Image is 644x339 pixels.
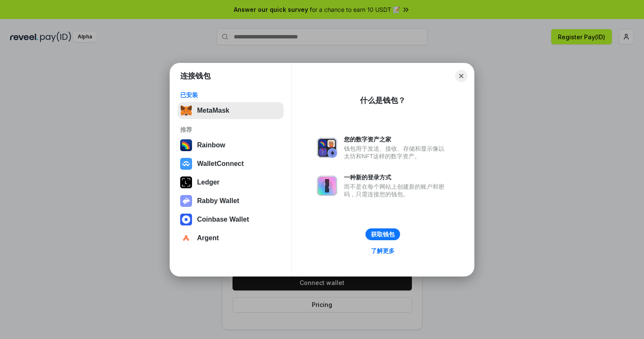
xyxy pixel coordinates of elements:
img: svg+xml,%3Csvg%20xmlns%3D%22http%3A%2F%2Fwww.w3.org%2F2000%2Fsvg%22%20fill%3D%22none%22%20viewBox... [317,138,337,158]
button: Ledger [178,174,284,191]
div: 您的数字资产之家 [344,136,449,143]
div: 一种新的登录方式 [344,174,449,181]
button: WalletConnect [178,155,284,172]
div: 获取钱包 [371,231,395,238]
div: 推荐 [180,126,281,133]
img: svg+xml,%3Csvg%20width%3D%2228%22%20height%3D%2228%22%20viewBox%3D%220%200%2028%2028%22%20fill%3D... [180,214,192,225]
button: 获取钱包 [365,228,400,240]
div: Rainbow [197,141,225,149]
button: Close [455,70,467,82]
button: Coinbase Wallet [178,211,284,228]
div: Rabby Wallet [197,197,239,205]
button: MetaMask [178,102,284,119]
img: svg+xml,%3Csvg%20width%3D%22120%22%20height%3D%22120%22%20viewBox%3D%220%200%20120%20120%22%20fil... [180,139,192,151]
img: svg+xml,%3Csvg%20xmlns%3D%22http%3A%2F%2Fwww.w3.org%2F2000%2Fsvg%22%20fill%3D%22none%22%20viewBox... [317,176,337,196]
div: 已安装 [180,91,281,99]
img: svg+xml,%3Csvg%20width%3D%2228%22%20height%3D%2228%22%20viewBox%3D%220%200%2028%2028%22%20fill%3D... [180,232,192,244]
button: Argent [178,230,284,247]
img: svg+xml,%3Csvg%20width%3D%2228%22%20height%3D%2228%22%20viewBox%3D%220%200%2028%2028%22%20fill%3D... [180,158,192,170]
button: Rabby Wallet [178,193,284,209]
img: svg+xml,%3Csvg%20xmlns%3D%22http%3A%2F%2Fwww.w3.org%2F2000%2Fsvg%22%20width%3D%2228%22%20height%3... [180,176,192,188]
div: MetaMask [197,107,229,114]
div: Ledger [197,179,219,186]
div: 钱包用于发送、接收、存储和显示像以太坊和NFT这样的数字资产。 [344,145,449,160]
a: 了解更多 [366,245,400,256]
h1: 连接钱包 [180,71,211,81]
div: 什么是钱包？ [360,95,406,106]
button: Rainbow [178,137,284,154]
img: svg+xml,%3Csvg%20xmlns%3D%22http%3A%2F%2Fwww.w3.org%2F2000%2Fsvg%22%20fill%3D%22none%22%20viewBox... [180,195,192,207]
div: WalletConnect [197,160,244,168]
div: Coinbase Wallet [197,216,249,223]
img: svg+xml,%3Csvg%20fill%3D%22none%22%20height%3D%2233%22%20viewBox%3D%220%200%2035%2033%22%20width%... [180,105,192,117]
div: 而不是在每个网站上创建新的账户和密码，只需连接您的钱包。 [344,183,449,198]
div: Argent [197,234,219,242]
div: 了解更多 [371,247,395,255]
